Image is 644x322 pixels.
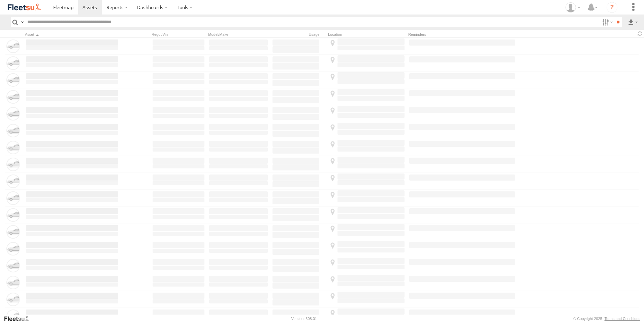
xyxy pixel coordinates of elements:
[408,32,516,37] div: Reminders
[291,317,317,321] div: Version: 308.01
[607,2,617,13] i: ?
[20,17,25,27] label: Search Query
[627,17,639,27] label: Export results as...
[605,317,640,321] a: Terms and Conditions
[4,315,35,322] a: Visit our Website
[25,32,119,37] div: Click to Sort
[573,317,640,321] div: © Copyright 2025 -
[271,32,325,37] div: Usage
[208,32,269,37] div: Model/Make
[328,32,406,37] div: Location
[152,32,205,37] div: Rego./Vin
[600,17,614,27] label: Search Filter Options
[636,30,644,37] span: Refresh
[563,2,583,12] div: Cristy Hull
[7,3,42,12] img: fleetsu-logo-horizontal.svg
